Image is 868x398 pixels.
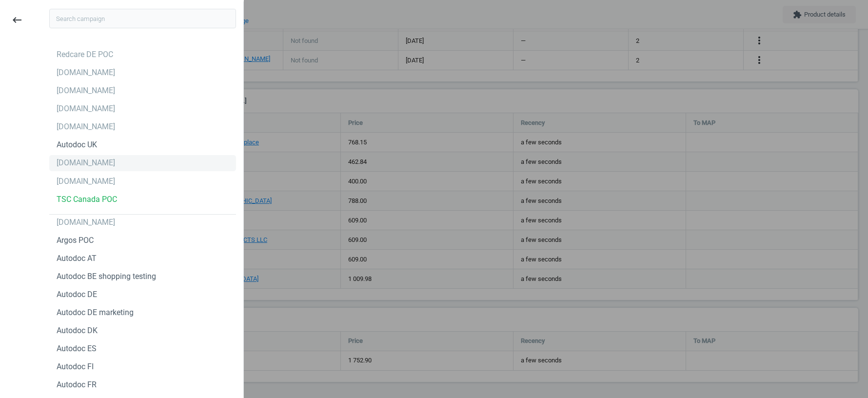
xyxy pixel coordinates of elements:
input: Search campaign [49,9,236,28]
div: Autodoc ES [57,343,97,354]
div: [DOMAIN_NAME] [57,85,115,96]
div: Autodoc DE marketing [57,307,134,318]
div: Autodoc FI [57,361,94,372]
i: keyboard_backspace [11,14,23,26]
div: Autodoc AT [57,253,97,264]
div: Autodoc DE [57,289,97,300]
div: Redcare DE POC [57,49,113,60]
div: [DOMAIN_NAME] [57,67,115,78]
div: Autodoc BE shopping testing [57,271,156,282]
div: Autodoc DK [57,325,98,336]
div: [DOMAIN_NAME] [57,176,115,187]
div: [DOMAIN_NAME] [57,217,115,228]
button: keyboard_backspace [6,9,28,32]
div: Autodoc UK [57,139,97,150]
div: TSC Canada POC [57,194,117,205]
div: Argos POC [57,235,94,246]
div: [DOMAIN_NAME] [57,158,115,168]
div: [DOMAIN_NAME] [57,121,115,132]
div: Autodoc FR [57,379,97,390]
div: [DOMAIN_NAME] [57,103,115,114]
